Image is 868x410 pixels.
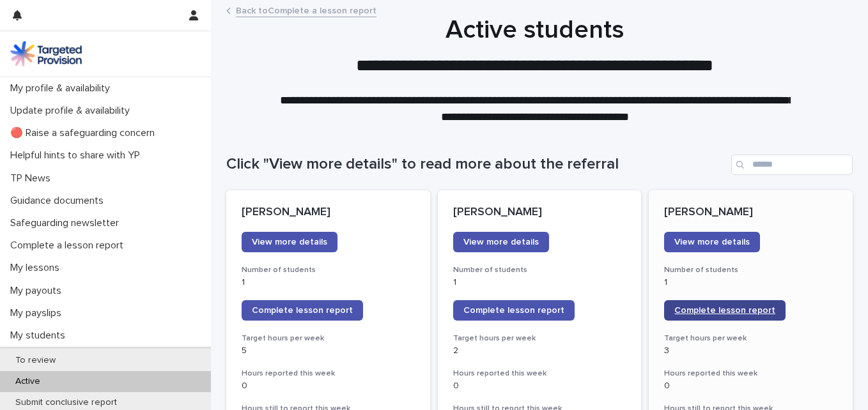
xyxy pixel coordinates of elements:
[664,232,760,252] a: View more details
[664,368,837,379] h3: Hours reported this week
[674,238,750,247] span: View more details
[674,306,775,315] span: Complete lesson report
[242,206,415,220] p: [PERSON_NAME]
[242,265,415,275] h3: Number of students
[463,306,564,315] span: Complete lesson report
[242,277,415,288] p: 1
[242,232,337,252] a: View more details
[242,368,415,379] h3: Hours reported this week
[224,15,846,45] h1: Active students
[5,82,120,95] p: My profile & availability
[453,345,626,356] p: 2
[664,300,786,321] a: Complete lesson report
[731,155,853,175] input: Search
[453,265,626,275] h3: Number of students
[236,3,376,17] a: Back toComplete a lesson report
[5,105,140,117] p: Update profile & availability
[5,397,127,408] p: Submit conclusive report
[664,381,837,391] p: 0
[5,330,75,342] p: My students
[5,307,72,319] p: My payslips
[5,376,50,387] p: Active
[10,41,82,66] img: M5nRWzHhSzIhMunXDL62
[5,195,114,207] p: Guidance documents
[5,239,134,252] p: Complete a lesson report
[5,172,61,185] p: TP News
[453,368,626,379] h3: Hours reported this week
[242,345,415,356] p: 5
[5,355,66,366] p: To review
[664,277,837,288] p: 1
[453,333,626,344] h3: Target hours per week
[664,265,837,275] h3: Number of students
[664,333,837,344] h3: Target hours per week
[5,285,72,297] p: My payouts
[664,345,837,356] p: 3
[5,217,129,229] p: Safeguarding newsletter
[453,381,626,391] p: 0
[252,238,327,247] span: View more details
[453,232,549,252] a: View more details
[5,149,150,162] p: Helpful hints to share with YP
[453,277,626,288] p: 1
[242,381,415,391] p: 0
[5,262,70,274] p: My lessons
[242,333,415,344] h3: Target hours per week
[226,155,726,174] h1: Click "View more details" to read more about the referral
[463,238,539,247] span: View more details
[664,206,837,220] p: [PERSON_NAME]
[453,206,626,220] p: [PERSON_NAME]
[252,306,353,315] span: Complete lesson report
[242,300,363,321] a: Complete lesson report
[453,300,575,321] a: Complete lesson report
[5,127,165,139] p: 🔴 Raise a safeguarding concern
